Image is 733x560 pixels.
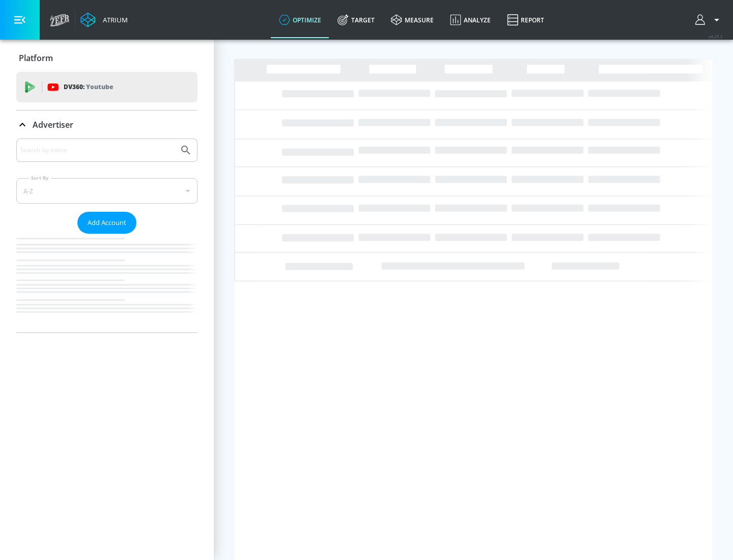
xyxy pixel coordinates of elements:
[29,175,51,181] label: Sort By
[88,217,126,229] span: Add Account
[64,81,113,93] p: DV360:
[709,34,723,39] span: v 4.25.2
[16,138,198,332] div: Advertiser
[19,52,53,64] p: Platform
[20,144,175,157] input: Search by name
[99,15,128,24] div: Atrium
[383,2,442,38] a: measure
[329,2,383,38] a: Target
[16,110,198,139] div: Advertiser
[16,44,198,72] div: Platform
[33,119,73,130] p: Advertiser
[77,212,136,234] button: Add Account
[442,2,499,38] a: Analyze
[499,2,552,38] a: Report
[16,178,198,204] div: A-Z
[80,12,128,27] a: Atrium
[16,234,198,332] nav: list of Advertiser
[86,81,113,92] p: Youtube
[16,72,198,102] div: DV360: Youtube
[271,2,329,38] a: optimize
